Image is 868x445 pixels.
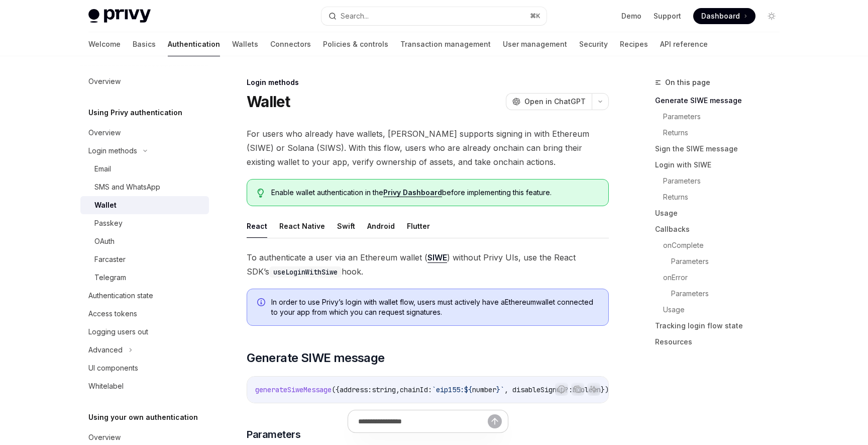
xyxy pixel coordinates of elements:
[488,414,502,428] button: Send message
[88,75,121,87] div: Overview
[80,323,209,341] a: Logging users out
[88,32,121,56] a: Welcome
[472,385,496,394] span: number
[270,32,311,56] a: Connectors
[80,305,209,323] a: Access tokens
[247,350,384,366] span: Generate SIWE message
[80,72,209,91] a: Overview
[257,298,267,308] svg: Info
[94,217,123,229] div: Passkey
[660,32,708,56] a: API reference
[665,76,710,88] span: On this page
[663,173,788,189] a: Parameters
[80,250,209,269] a: Farcaster
[271,188,598,198] span: Enable wallet authentication in the before implementing this feature.
[671,286,788,302] a: Parameters
[80,196,209,214] a: Wallet
[663,109,788,125] a: Parameters
[332,385,340,394] span: ({
[247,250,609,279] span: To authenticate a user via an Ethereum wallet ( ) without Privy UIs, use the React SDK’s hook.
[396,385,400,394] span: ,
[88,380,124,392] div: Whitelabel
[663,237,788,253] a: onComplete
[133,32,156,56] a: Basics
[341,10,369,22] div: Search...
[323,32,388,56] a: Policies & controls
[367,214,395,238] button: Android
[88,326,148,338] div: Logging users out
[232,32,258,56] a: Wallets
[279,214,325,238] button: React Native
[663,125,788,141] a: Returns
[504,385,569,394] span: , disableSignup?
[701,11,740,21] span: Dashboard
[654,11,681,21] a: Support
[247,77,609,87] div: Login methods
[601,385,609,394] span: })
[400,385,432,394] span: chainId:
[88,362,138,374] div: UI components
[247,214,267,238] button: React
[524,97,586,107] span: Open in ChatGPT
[271,297,598,317] span: In order to use Privy’s login with wallet flow, users must actively have a Ethereum wallet connec...
[655,141,788,157] a: Sign the SIWE message
[620,32,648,56] a: Recipes
[80,232,209,250] a: OAuth
[80,124,209,142] a: Overview
[88,411,198,423] h5: Using your own authentication
[569,385,573,394] span: :
[88,308,137,320] div: Access tokens
[88,290,153,302] div: Authentication state
[671,253,788,270] a: Parameters
[655,157,788,173] a: Login with SIWE
[506,93,592,110] button: Open in ChatGPT
[655,93,788,109] a: Generate SIWE message
[88,107,182,119] h5: Using Privy authentication
[764,8,780,24] button: Toggle dark mode
[372,385,396,394] span: string
[655,205,788,221] a: Usage
[255,385,332,394] span: generateSiweMessage
[80,214,209,232] a: Passkey
[269,266,342,278] code: useLoginWithSiwe
[80,359,209,377] a: UI components
[400,32,491,56] a: Transaction management
[88,127,121,139] div: Overview
[94,253,126,265] div: Farcaster
[88,344,123,356] div: Advanced
[80,160,209,178] a: Email
[340,385,372,394] span: address:
[427,252,447,263] a: SIWE
[663,189,788,205] a: Returns
[571,383,584,396] button: Copy the contents from the code block
[579,32,608,56] a: Security
[321,7,547,25] button: Search...⌘K
[337,214,355,238] button: Swift
[94,272,126,284] div: Telegram
[88,145,137,157] div: Login methods
[500,385,504,394] span: `
[555,383,568,396] button: Report incorrect code
[80,178,209,196] a: SMS and WhatsApp
[432,385,464,394] span: `eip155:
[621,11,641,21] a: Demo
[247,93,290,111] h1: Wallet
[88,431,121,443] div: Overview
[94,199,117,211] div: Wallet
[94,163,111,175] div: Email
[663,270,788,286] a: onError
[464,385,472,394] span: ${
[80,269,209,287] a: Telegram
[383,188,442,197] a: Privy Dashboard
[88,9,151,23] img: light logo
[496,385,500,394] span: }
[257,189,264,198] svg: Tip
[655,221,788,237] a: Callbacks
[247,127,609,169] span: For users who already have wallets, [PERSON_NAME] supports signing in with Ethereum (SIWE) or Sol...
[407,214,430,238] button: Flutter
[80,377,209,395] a: Whitelabel
[655,318,788,334] a: Tracking login flow state
[503,32,567,56] a: User management
[94,181,160,193] div: SMS and WhatsApp
[80,287,209,305] a: Authentication state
